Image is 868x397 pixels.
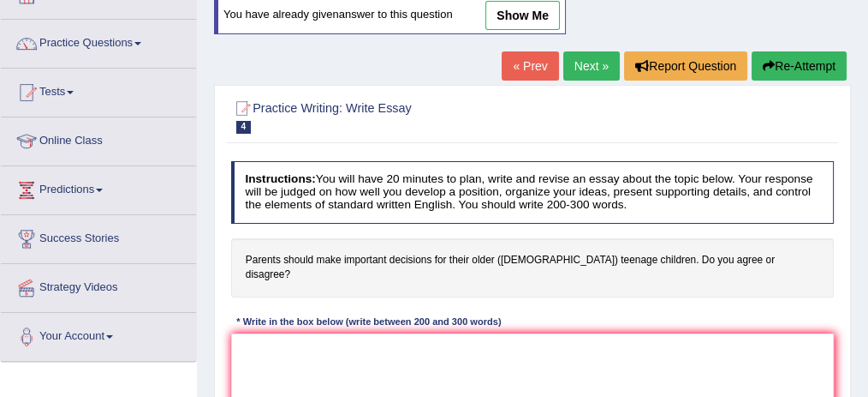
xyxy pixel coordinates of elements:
[1,264,196,307] a: Strategy Videos
[1,215,196,258] a: Success Stories
[231,98,605,134] h2: Practice Writing: Write Essay
[1,117,196,160] a: Online Class
[1,313,196,356] a: Your Account
[231,161,835,223] h4: You will have 20 minutes to plan, write and revise an essay about the topic below. Your response ...
[236,121,252,134] span: 4
[485,1,560,30] a: show me
[624,51,747,81] button: Report Question
[1,166,196,209] a: Predictions
[1,20,196,63] a: Practice Questions
[245,172,315,185] b: Instructions:
[502,51,558,81] a: « Prev
[752,51,847,81] button: Re-Attempt
[563,51,620,81] a: Next »
[231,238,835,298] h4: Parents should make important decisions for their older ([DEMOGRAPHIC_DATA]) teenage children. Do...
[231,316,507,330] div: * Write in the box below (write between 200 and 300 words)
[1,69,196,111] a: Tests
